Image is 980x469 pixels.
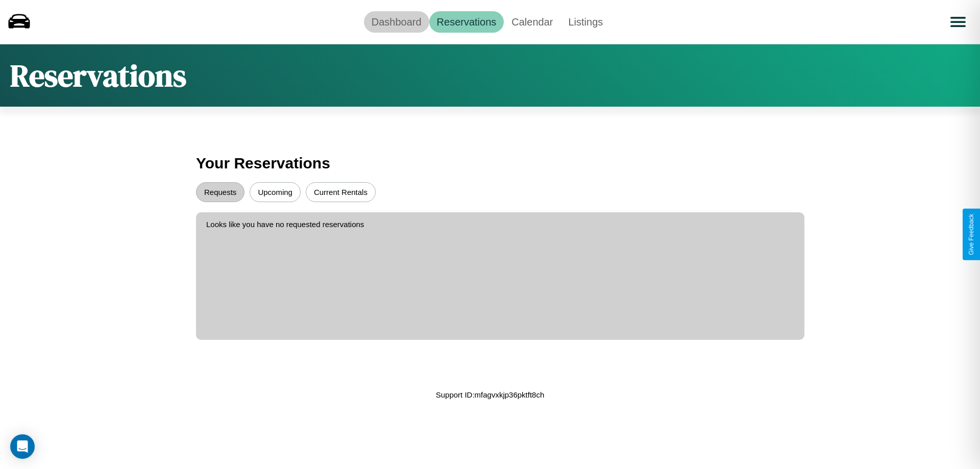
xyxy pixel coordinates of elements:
[250,182,301,202] button: Upcoming
[504,11,560,33] a: Calendar
[968,214,975,255] div: Give Feedback
[364,11,429,33] a: Dashboard
[10,434,35,459] div: Open Intercom Messenger
[429,11,504,33] a: Reservations
[196,150,784,177] h3: Your Reservations
[436,388,545,402] p: Support ID: mfagvxkjp36pktft8ch
[944,8,972,36] button: Open menu
[196,182,244,202] button: Requests
[560,11,610,33] a: Listings
[10,55,186,96] h1: Reservations
[206,217,794,231] p: Looks like you have no requested reservations
[306,182,376,202] button: Current Rentals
